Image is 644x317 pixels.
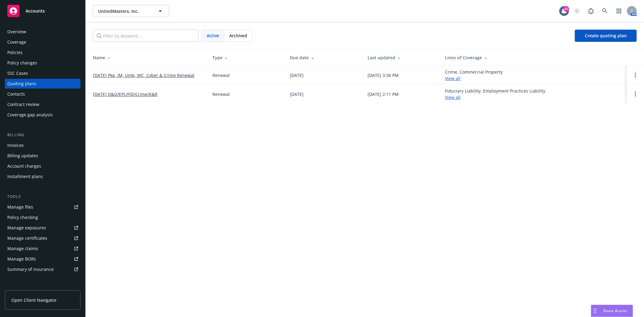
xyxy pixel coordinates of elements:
a: View all [445,75,461,81]
a: Policy checking [5,213,80,222]
div: Contacts [7,89,25,99]
div: Manage exposures [7,223,46,233]
div: Policy checking [7,213,38,222]
a: Manage claims [5,244,80,253]
div: Coverage gap analysis [7,110,53,120]
div: Billing updates [7,151,38,161]
a: Quoting plans [5,79,80,89]
a: Manage exposures [5,223,80,233]
a: Manage files [5,202,80,212]
div: Billing [5,132,80,138]
span: Archived [229,32,247,39]
div: Account charges [7,161,41,171]
div: Manage claims [7,244,38,253]
div: Invoices [7,140,24,150]
div: Policy changes [7,58,37,68]
div: Contract review [7,100,39,109]
a: Switch app [613,5,625,17]
div: Crime, Commercial Property [445,69,503,82]
div: Overview [7,27,26,37]
span: Open Client Navigator [11,297,57,303]
span: UnitedMasters, Inc. [98,8,151,14]
span: Create quoting plan [585,33,627,38]
div: Fiduciary Liability, Employment Practices Liability [445,88,546,100]
div: Last updated [368,54,436,61]
a: Policy changes [5,58,80,68]
div: Lines of Coverage [445,54,622,61]
a: Installment plans [5,172,80,181]
input: Filter by keyword... [93,30,198,42]
a: Manage certificates [5,233,80,243]
a: Start snowing [571,5,583,17]
a: Create quoting plan [575,30,637,42]
span: Accounts [26,9,45,13]
a: Account charges [5,161,80,171]
a: Coverage [5,37,80,47]
a: Overview [5,27,80,37]
a: Billing updates [5,151,80,161]
div: Due date [290,54,358,61]
div: [DATE] [290,72,304,78]
a: Report a Bug [585,5,597,17]
a: Contract review [5,100,80,109]
div: [DATE] 3:36 PM [368,72,399,78]
a: Accounts [5,2,80,20]
a: Contacts [5,89,80,99]
div: [DATE] 2:11 PM [368,91,399,97]
div: Coverage [7,37,26,47]
a: Coverage gap analysis [5,110,80,120]
span: Nova Assist [604,308,628,313]
div: Summary of insurance [7,264,54,274]
a: View all [445,94,461,100]
a: Open options [632,71,639,79]
div: Name [93,54,203,61]
button: UnitedMasters, Inc. [93,5,169,17]
a: SSC Cases [5,68,80,78]
a: Search [599,5,611,17]
div: [DATE] [290,91,304,97]
div: Manage BORs [7,254,36,264]
span: Active [207,32,219,39]
a: Invoices [5,140,80,150]
button: Nova Assist [591,305,633,317]
a: Open options [632,90,639,98]
div: Manage certificates [7,233,47,243]
div: Manage files [7,202,33,212]
div: SSC Cases [7,68,28,78]
div: Installment plans [7,172,43,181]
a: [DATE] D&O/EPL/FID/Crime/K&R [93,91,158,97]
div: Renewal [212,72,230,78]
div: Type [212,54,280,61]
div: 41 [564,6,569,12]
div: Renewal [212,91,230,97]
div: Quoting plans [7,79,36,89]
a: Manage BORs [5,254,80,264]
a: [DATE] Pkg, IM, Umb, WC, Cyber & Crime Renewal [93,72,194,78]
div: Tools [5,194,80,200]
a: Summary of insurance [5,264,80,274]
div: Policies [7,48,23,57]
a: Policies [5,48,80,57]
div: Drag to move [591,305,599,317]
